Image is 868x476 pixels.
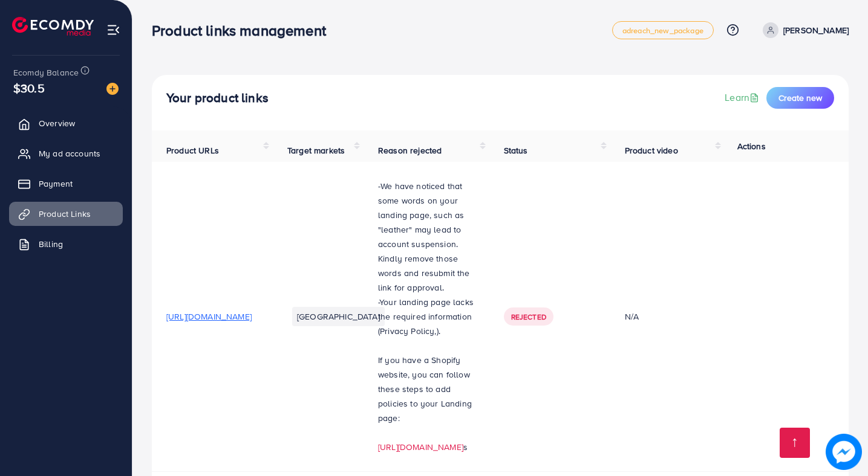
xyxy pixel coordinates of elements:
[783,23,849,37] p: [PERSON_NAME]
[166,310,252,323] span: [URL][DOMAIN_NAME]
[378,441,463,453] a: [URL][DOMAIN_NAME]
[737,140,766,152] span: Actions
[13,79,45,97] span: $30.5
[9,141,123,166] a: My ad accounts
[292,307,385,326] li: [GEOGRAPHIC_DATA]
[9,202,123,226] a: Product Links
[612,21,714,39] a: adreach_new_package
[378,440,475,454] p: s
[9,232,123,256] a: Billing
[152,22,336,39] h3: Product links management
[378,179,475,295] p: -
[778,92,822,104] span: Create new
[625,310,710,323] div: N/A
[106,23,120,37] img: menu
[826,434,862,470] img: image
[378,295,475,338] p: -Your landing page lacks the required information (Privacy Policy,).
[378,353,475,425] p: If you have a Shopify website, you can follow these steps to add policies to your Landing page:
[511,312,546,322] span: Rejected
[39,208,91,220] span: Product Links
[725,91,762,105] a: Learn
[504,144,528,156] span: Status
[378,180,470,294] span: We have noticed that some words on your landing page, such as "leather" may lead to account suspe...
[39,147,100,159] span: My ad accounts
[106,83,119,95] img: image
[287,144,345,156] span: Target markets
[622,27,703,34] span: adreach_new_package
[39,117,75,129] span: Overview
[766,87,834,109] button: Create new
[625,144,678,156] span: Product video
[9,111,123,135] a: Overview
[166,91,269,106] h4: Your product links
[39,238,63,250] span: Billing
[166,144,219,156] span: Product URLs
[13,66,79,79] span: Ecomdy Balance
[12,17,94,36] img: logo
[378,144,442,156] span: Reason rejected
[9,172,123,196] a: Payment
[758,22,849,38] a: [PERSON_NAME]
[39,178,73,190] span: Payment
